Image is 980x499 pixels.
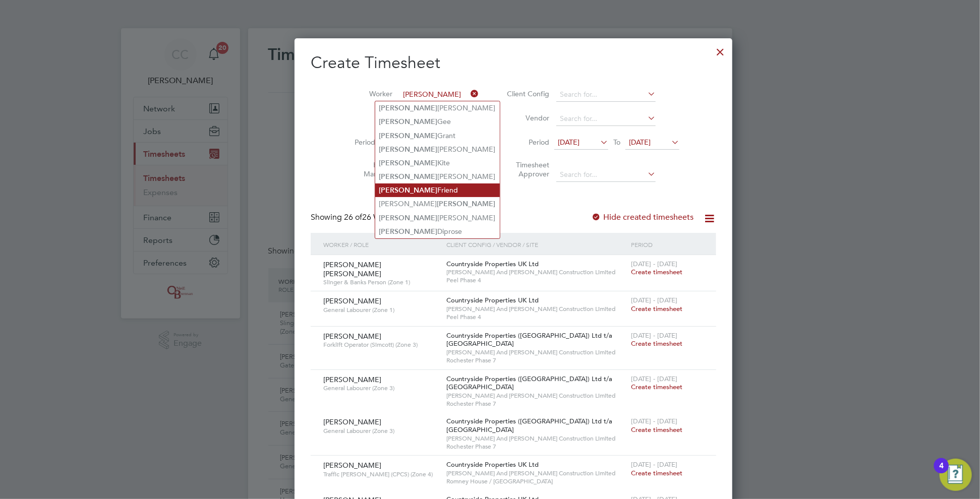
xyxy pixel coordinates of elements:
span: Peel Phase 4 [446,276,626,284]
b: [PERSON_NAME] [379,117,438,126]
b: [PERSON_NAME] [379,227,438,236]
label: Worker [347,89,392,98]
input: Search for... [556,88,656,102]
span: Countryside Properties ([GEOGRAPHIC_DATA]) Ltd t/a [GEOGRAPHIC_DATA] [446,417,612,434]
span: 26 Workers [344,212,402,222]
label: Hide created timesheets [592,212,694,222]
li: [PERSON_NAME] [375,197,500,211]
span: [DATE] - [DATE] [631,260,678,268]
input: Search for... [556,168,656,182]
div: 4 [939,466,944,479]
span: [PERSON_NAME] [323,417,381,426]
span: Create timesheet [631,268,683,276]
div: Client Config / Vendor / Site [444,233,629,256]
label: Period [504,138,549,147]
span: Countryside Properties ([GEOGRAPHIC_DATA]) Ltd t/a [GEOGRAPHIC_DATA] [446,375,612,392]
span: [DATE] - [DATE] [631,375,678,383]
span: [PERSON_NAME] [323,296,381,305]
input: Search for... [399,88,479,102]
li: [PERSON_NAME] [375,211,500,225]
b: [PERSON_NAME] [379,172,438,181]
span: [PERSON_NAME] And [PERSON_NAME] Construction Limited [446,392,626,400]
b: [PERSON_NAME] [379,132,438,140]
span: Create timesheet [631,425,683,434]
li: Kite [375,156,500,170]
span: 26 of [344,212,362,222]
span: Peel Phase 4 [446,313,626,321]
b: [PERSON_NAME] [379,145,438,154]
span: Rochester Phase 7 [446,400,626,408]
span: To [610,136,623,149]
label: Hiring Manager [347,160,392,178]
span: Countryside Properties UK Ltd [446,296,539,304]
span: [PERSON_NAME] And [PERSON_NAME] Construction Limited [446,305,626,313]
span: [PERSON_NAME] [PERSON_NAME] [323,260,381,278]
span: Countryside Properties UK Ltd [446,260,539,268]
span: Traffic [PERSON_NAME] (CPCS) (Zone 4) [323,470,439,478]
span: [DATE] - [DATE] [631,417,678,425]
span: [PERSON_NAME] And [PERSON_NAME] Construction Limited [446,348,626,356]
span: [DATE] - [DATE] [631,331,678,340]
span: Countryside Properties UK Ltd [446,460,539,469]
label: Period Type [347,138,392,147]
span: General Labourer (Zone 3) [323,384,439,392]
span: General Labourer (Zone 1) [323,306,439,314]
button: Open Resource Center, 4 new notifications [940,459,972,491]
span: Romney House / [GEOGRAPHIC_DATA] [446,477,626,485]
span: [PERSON_NAME] [323,375,381,384]
span: Create timesheet [631,304,683,313]
label: Timesheet Approver [504,160,549,178]
span: [DATE] - [DATE] [631,460,678,469]
span: Countryside Properties ([GEOGRAPHIC_DATA]) Ltd t/a [GEOGRAPHIC_DATA] [446,331,612,348]
b: [PERSON_NAME] [379,159,438,167]
span: [DATE] - [DATE] [631,296,678,304]
label: Site [347,113,392,122]
li: Grant [375,129,500,143]
li: Diprose [375,225,500,238]
span: [PERSON_NAME] [323,461,381,470]
span: Create timesheet [631,339,683,348]
b: [PERSON_NAME] [379,214,438,222]
span: [PERSON_NAME] And [PERSON_NAME] Construction Limited [446,469,626,477]
div: Showing [311,212,405,223]
b: [PERSON_NAME] [437,200,496,208]
span: [PERSON_NAME] And [PERSON_NAME] Construction Limited [446,434,626,443]
div: Worker / Role [321,233,444,256]
li: [PERSON_NAME] [375,143,500,156]
b: [PERSON_NAME] [379,104,438,112]
li: Gee [375,115,500,129]
span: Slinger & Banks Person (Zone 1) [323,278,439,286]
h2: Create Timesheet [311,52,716,74]
label: Vendor [504,113,549,122]
label: Client Config [504,89,549,98]
span: [DATE] [558,138,580,147]
span: [PERSON_NAME] And [PERSON_NAME] Construction Limited [446,268,626,276]
span: [PERSON_NAME] [323,332,381,341]
span: General Labourer (Zone 3) [323,427,439,435]
span: Create timesheet [631,469,683,477]
span: Rochester Phase 7 [446,443,626,451]
span: Create timesheet [631,383,683,391]
input: Search for... [556,112,656,126]
b: [PERSON_NAME] [379,186,438,195]
li: [PERSON_NAME] [375,101,500,115]
span: Forklift Operator (Simcott) (Zone 3) [323,341,439,349]
span: [DATE] [629,138,651,147]
li: [PERSON_NAME] [375,170,500,183]
li: Friend [375,183,500,197]
div: Period [629,233,706,256]
span: Rochester Phase 7 [446,356,626,364]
